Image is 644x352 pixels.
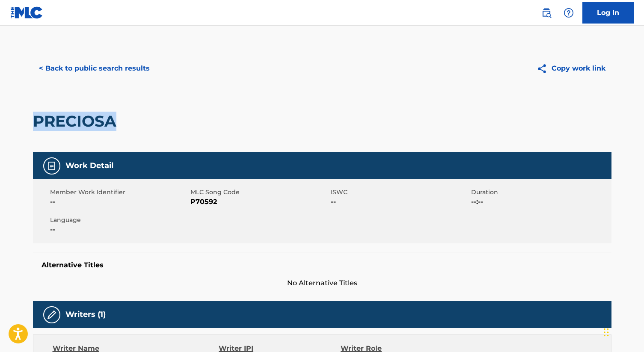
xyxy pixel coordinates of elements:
span: -- [50,197,188,207]
span: -- [331,197,469,207]
img: Copy work link [537,63,552,74]
span: No Alternative Titles [33,278,611,288]
h5: Writers (1) [65,310,106,319]
iframe: Chat Widget [601,311,644,352]
a: Log In [582,2,634,24]
img: search [541,8,552,18]
h2: PRECIOSA [33,112,121,131]
button: < Back to public search results [33,58,156,79]
div: Help [560,4,577,21]
span: -- [50,225,188,235]
span: MLC Song Code [190,188,329,197]
img: MLC Logo [10,6,43,19]
span: ISWC [331,188,469,197]
h5: Alternative Titles [42,261,603,269]
span: Member Work Identifier [50,188,188,197]
a: Public Search [538,4,555,21]
div: Drag [604,319,609,345]
img: help [564,8,574,18]
img: Work Detail [47,161,57,171]
button: Copy work link [531,58,611,79]
span: Duration [471,188,609,197]
span: P70592 [190,197,329,207]
span: --:-- [471,197,609,207]
h5: Work Detail [65,161,113,171]
span: Language [50,216,188,225]
img: Writers [47,310,57,320]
